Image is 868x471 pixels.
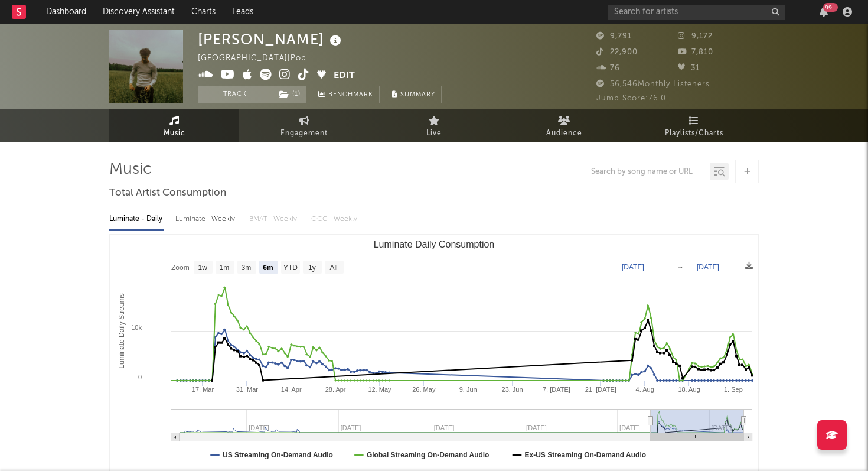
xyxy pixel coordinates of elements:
[678,64,700,72] span: 31
[118,293,126,368] text: Luminate Daily Streams
[596,48,638,56] span: 22,900
[334,69,355,83] button: Edit
[329,264,337,272] text: All
[368,386,391,393] text: 12. May
[823,3,838,12] div: 99 +
[665,126,723,141] span: Playlists/Charts
[328,88,373,102] span: Benchmark
[820,7,828,17] button: 99+
[678,48,713,56] span: 7,810
[585,167,710,177] input: Search by song name or URL
[198,86,272,103] button: Track
[678,33,713,40] span: 9,172
[138,373,142,381] text: 0
[109,186,226,200] span: Total Artist Consumption
[109,209,164,229] div: Luminate - Daily
[272,86,306,103] button: (1)
[263,264,273,272] text: 6m
[236,386,259,393] text: 31. Mar
[325,386,346,393] text: 28. Apr
[585,386,616,393] text: 21. [DATE]
[546,126,582,141] span: Audience
[677,263,684,271] text: →
[412,386,436,393] text: 26. May
[283,264,298,272] text: YTD
[622,263,644,271] text: [DATE]
[697,263,719,271] text: [DATE]
[198,264,208,272] text: 1w
[281,386,302,393] text: 14. Apr
[312,86,380,103] a: Benchmark
[596,64,620,72] span: 76
[374,239,495,249] text: Luminate Daily Consumption
[629,109,759,142] a: Playlists/Charts
[198,51,320,66] div: [GEOGRAPHIC_DATA] | Pop
[192,386,214,393] text: 17. Mar
[502,386,523,393] text: 23. Jun
[280,126,328,141] span: Engagement
[596,33,632,40] span: 9,791
[239,109,369,142] a: Engagement
[198,30,344,49] div: [PERSON_NAME]
[596,80,710,88] span: 56,546 Monthly Listeners
[386,86,442,103] button: Summary
[367,451,490,459] text: Global Streaming On-Demand Audio
[608,5,785,20] input: Search for artists
[131,324,142,331] text: 10k
[308,264,316,272] text: 1y
[171,264,190,272] text: Zoom
[109,109,239,142] a: Music
[499,109,629,142] a: Audience
[426,126,442,141] span: Live
[525,451,647,459] text: Ex-US Streaming On-Demand Audio
[164,126,185,141] span: Music
[678,386,700,393] text: 18. Aug
[242,264,252,272] text: 3m
[272,86,306,103] span: ( 1 )
[369,109,499,142] a: Live
[175,209,237,229] div: Luminate - Weekly
[400,92,435,98] span: Summary
[459,386,477,393] text: 9. Jun
[724,386,743,393] text: 1. Sep
[543,386,570,393] text: 7. [DATE]
[596,95,666,102] span: Jump Score: 76.0
[110,235,758,471] svg: Luminate Daily Consumption
[220,264,230,272] text: 1m
[223,451,333,459] text: US Streaming On-Demand Audio
[636,386,654,393] text: 4. Aug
